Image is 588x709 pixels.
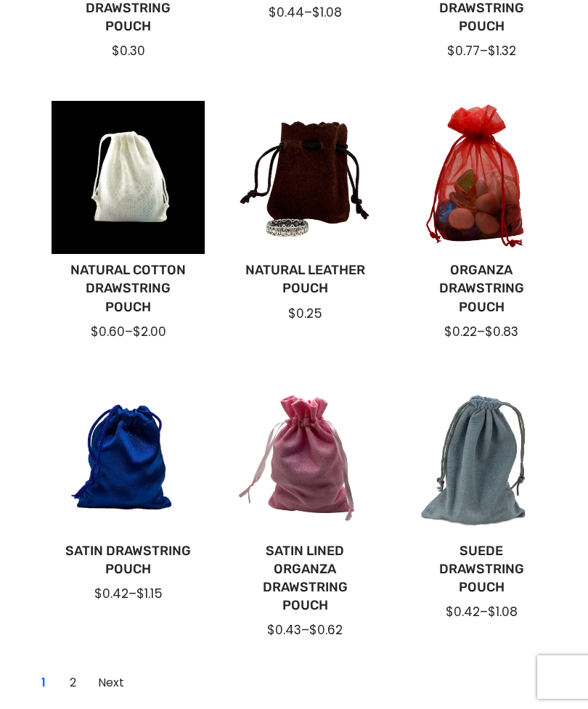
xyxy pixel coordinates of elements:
span: $0.60 [91,323,125,340]
a: Satin Drawstring Pouch [63,542,193,578]
span: $2.00 [133,323,166,340]
div: $0.30 [63,42,193,60]
span: $0.42 [446,603,480,620]
span: $1.32 [488,42,516,60]
div: – [417,603,547,620]
span: $1.08 [488,603,518,620]
a: Natural Cotton Drawstring Pouch [63,261,193,316]
a: Go to Page 2 [90,671,132,694]
a: Go to Page 2 [61,671,84,694]
div: – [417,42,547,60]
span: $0.62 [309,621,343,639]
div: – [417,323,547,340]
a: Satin Lined Organza Drawstring Pouch [240,542,369,615]
div: – [240,4,369,21]
div: $0.25 [240,305,369,322]
nav: Page navigation [29,668,135,697]
span: $1.08 [312,4,342,21]
div: – [63,323,193,340]
a: Suede Drawstring Pouch [417,542,547,597]
span: $0.42 [94,585,128,602]
a: Current Page, Page 1 [32,671,55,694]
span: $0.83 [485,323,518,340]
span: $0.77 [447,42,480,60]
span: $0.44 [269,4,304,21]
div: – [63,585,193,602]
a: Natural Leather Pouch [240,261,369,298]
span: $0.22 [444,323,477,340]
a: Organza Drawstring Pouch [417,261,547,316]
span: $0.43 [267,621,301,639]
div: – [240,621,369,639]
span: $1.15 [136,585,163,602]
